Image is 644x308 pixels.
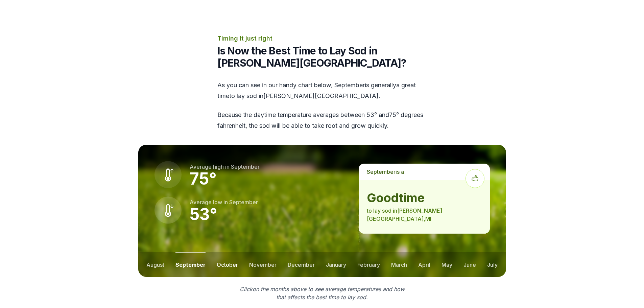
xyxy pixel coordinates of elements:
button: june [463,252,476,277]
button: july [487,252,498,277]
p: to lay sod in [PERSON_NAME][GEOGRAPHIC_DATA] , MI [367,207,481,223]
p: Average high in [190,163,260,171]
button: october [217,252,238,277]
span: september [334,81,365,89]
button: march [391,252,407,277]
strong: good time [367,191,481,205]
span: september [229,199,258,206]
button: august [146,252,164,277]
p: is a [359,164,490,180]
p: Click on the months above to see average temperatures and how that affects the best time to lay sod. [236,285,409,301]
span: september [367,168,396,175]
p: Average low in [190,198,258,206]
h2: Is Now the Best Time to Lay Sod in [PERSON_NAME][GEOGRAPHIC_DATA]? [217,45,427,69]
strong: 53 ° [190,204,217,224]
button: september [175,252,206,277]
button: april [418,252,430,277]
button: january [326,252,346,277]
p: Timing it just right [217,34,427,43]
span: september [231,163,260,170]
button: december [288,252,315,277]
p: Because the daytime temperature averages between 53 ° and 75 ° degrees fahrenheit, the sod will b... [217,110,427,131]
strong: 75 ° [190,169,217,189]
div: As you can see in our handy chart below, is generally a great time to lay sod in [PERSON_NAME][GE... [217,80,427,131]
button: november [249,252,277,277]
button: february [357,252,380,277]
button: may [442,252,452,277]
